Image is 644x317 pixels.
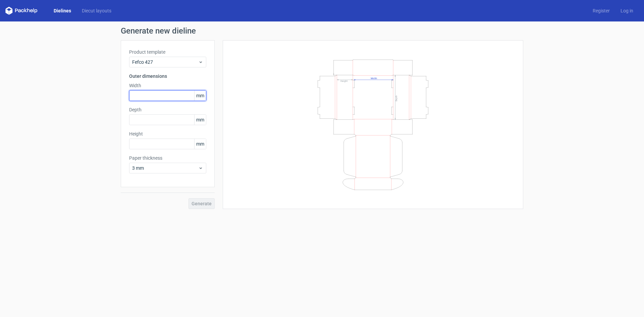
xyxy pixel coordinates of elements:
[395,95,398,101] text: Depth
[129,73,206,80] h3: Outer dimensions
[129,106,206,113] label: Depth
[129,49,206,55] label: Product template
[194,115,206,125] span: mm
[340,80,347,82] text: Height
[371,76,377,80] text: Width
[615,7,639,14] a: Log in
[129,130,206,137] label: Height
[587,7,615,14] a: Register
[129,82,206,89] label: Width
[132,165,198,171] span: 3 mm
[121,27,523,35] h1: Generate new dieline
[194,139,206,149] span: mm
[76,7,117,14] a: Diecut layouts
[129,155,206,161] label: Paper thickness
[48,7,76,14] a: Dielines
[194,91,206,101] span: mm
[132,59,198,65] span: Fefco 427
